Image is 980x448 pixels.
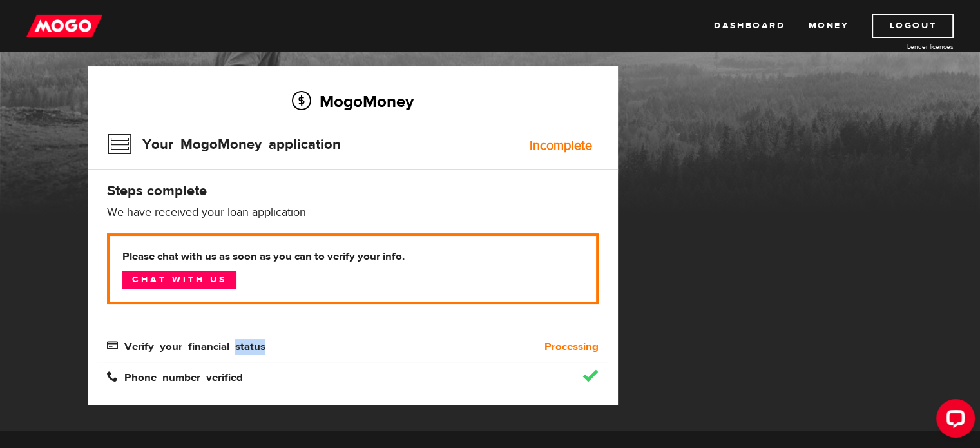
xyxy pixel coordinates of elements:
[808,14,849,38] a: Money
[714,14,785,38] a: Dashboard
[107,182,599,200] h4: Steps complete
[107,88,599,115] h2: MogoMoney
[872,14,954,38] a: Logout
[122,249,583,264] b: Please chat with us as soon as you can to verify your info.
[926,394,980,448] iframe: LiveChat chat widget
[122,271,236,289] a: Chat with us
[857,42,954,52] a: Lender licences
[107,340,265,351] span: Verify your financial status
[107,205,599,220] p: We have received your loan application
[530,139,592,152] div: Incomplete
[107,371,243,382] span: Phone number verified
[26,14,102,38] img: mogo_logo-11ee424be714fa7cbb0f0f49df9e16ec.png
[107,128,341,161] h3: Your MogoMoney application
[544,339,599,355] b: Processing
